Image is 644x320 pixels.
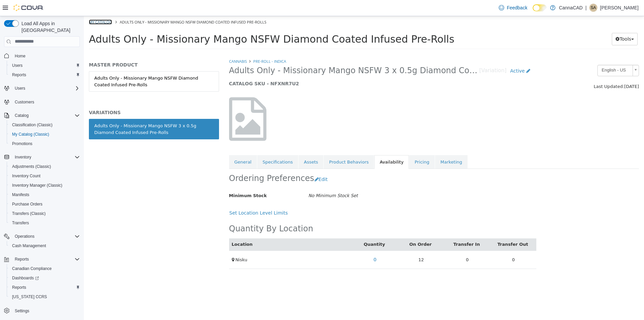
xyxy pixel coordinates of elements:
button: Canadian Compliance [7,264,83,273]
button: Operations [12,232,37,240]
span: Classification (Classic) [12,122,53,128]
span: Users [15,86,25,91]
a: Reports [9,283,29,291]
span: Reports [15,257,29,262]
button: Inventory Manager (Classic) [7,181,83,190]
button: Reports [7,283,83,292]
span: Purchase Orders [12,201,43,207]
button: Catalog [1,111,83,120]
button: Reports [12,255,32,263]
a: Availability [290,139,325,153]
span: Transfers (Classic) [12,211,46,216]
span: Home [15,53,25,59]
a: Inventory Count [9,172,43,180]
a: Reports [9,71,29,79]
a: Transfer In [370,226,397,231]
button: My Catalog (Classic) [7,130,83,139]
span: Canadian Compliance [9,265,80,273]
span: Customers [15,99,34,105]
span: Canadian Compliance [12,266,52,271]
button: Promotions [7,139,83,148]
a: Promotions [9,140,35,148]
button: Home [1,51,83,61]
button: Classification (Classic) [7,120,83,130]
a: Transfers [9,219,32,227]
a: Dashboards [7,273,83,283]
a: Adults Only - Missionary Mango NSFW Diamond Coated Infused Pre-Rolls [5,55,135,76]
span: Reports [12,285,26,290]
span: Users [12,84,80,92]
button: Tools [528,17,554,29]
p: | [585,4,587,12]
td: 0 [407,234,453,253]
span: Last Updated: [510,68,540,73]
a: Home [12,52,28,60]
span: My Catalog (Classic) [12,132,49,137]
button: Users [1,84,83,93]
button: Customers [1,97,83,107]
span: Feedback [507,4,527,11]
span: Nisku [152,241,163,246]
a: Customers [12,98,37,106]
span: [DATE] [540,68,555,73]
button: Reports [1,255,83,264]
button: Transfers [7,218,83,228]
span: Cash Management [12,243,46,248]
button: Users [7,61,83,70]
p: CannaCAD [559,4,583,12]
button: Purchase Orders [7,199,83,209]
span: Catalog [12,111,80,120]
span: Adjustments (Classic) [12,164,51,169]
a: Dashboards [9,274,42,282]
td: 12 [314,234,361,253]
span: Manifests [9,191,80,199]
a: Transfer Out [414,226,445,231]
div: Sam A. [589,4,597,12]
a: Pre-Roll - Indica [169,43,202,48]
a: Product Behaviors [240,139,290,153]
span: Inventory [12,153,80,161]
span: Inventory Manager (Classic) [12,183,62,188]
h2: Ordering Preferences [145,157,230,168]
button: Users [12,84,28,92]
button: Operations [1,232,83,241]
span: Home [12,52,80,60]
span: Dashboards [9,274,80,282]
a: Canadian Compliance [9,265,54,273]
a: Cash Management [9,242,49,250]
input: Dark Mode [533,4,547,11]
span: Users [12,63,22,68]
button: Manifests [7,190,83,199]
span: Settings [12,306,80,315]
a: Transfers (Classic) [9,210,48,218]
a: Purchase Orders [9,200,45,208]
span: Classification (Classic) [9,121,80,129]
button: Inventory Count [7,171,83,181]
button: Location [148,225,170,232]
span: Promotions [9,140,80,148]
a: Adjustments (Classic) [9,163,54,171]
a: Users [9,61,25,70]
a: 0 [286,237,297,250]
span: Manifests [12,192,29,197]
span: Minimum Stock [145,177,183,182]
a: Classification (Classic) [9,121,55,129]
a: Settings [12,307,32,315]
span: Inventory Count [9,172,80,180]
a: My Catalog (Classic) [9,130,52,138]
a: Pricing [325,139,351,153]
a: My Catalog [5,3,28,8]
span: Adults Only - Missionary Mango NSFW Diamond Coated Infused Pre-Rolls [5,17,371,29]
button: Inventory [1,152,83,162]
h5: MASTER PRODUCT [5,46,135,52]
span: Adjustments (Classic) [9,163,80,171]
a: Specifications [173,139,214,153]
a: Feedback [496,1,530,14]
a: On Order [325,226,349,231]
button: Inventory [12,153,34,161]
a: Marketing [351,139,384,153]
p: [PERSON_NAME] [600,4,639,12]
span: Inventory [15,154,31,160]
span: SA [591,4,596,12]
